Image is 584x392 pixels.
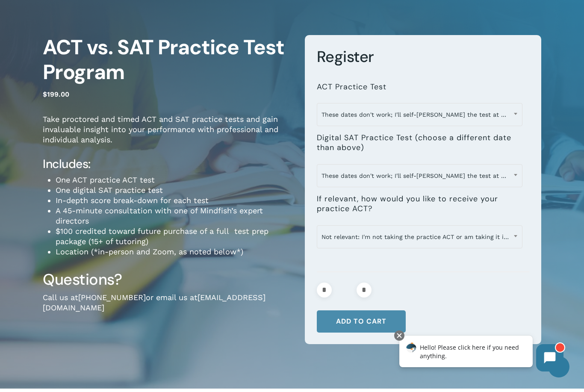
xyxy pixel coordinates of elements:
[390,329,572,380] iframe: Chatbot
[43,90,47,98] span: $
[43,114,292,156] p: Take proctored and timed ACT and SAT practice tests and gain invaluable insight into your perform...
[317,167,522,185] span: These dates don't work; I'll self-proctor the test at home.
[317,194,523,214] label: If relevant, how would you like to receive your practice ACT?
[78,293,146,302] a: [PHONE_NUMBER]
[43,35,292,85] h1: ACT vs. SAT Practice Test Program
[317,82,386,92] label: ACT Practice Test
[43,90,69,98] bdi: 199.00
[56,195,292,206] li: In-depth score break-down for each test
[317,164,523,187] span: These dates don't work; I'll self-proctor the test at home.
[56,185,292,195] li: One digital SAT practice test
[317,310,406,333] button: Add to cart
[317,225,523,248] span: Not relevant: I'm not taking the practice ACT or am taking it in-person
[43,156,292,172] h4: Includes:
[43,292,292,324] p: Call us at or email us at
[317,47,530,67] h3: Register
[317,103,523,126] span: These dates don't work; I'll self-proctor the test at home.
[56,175,292,185] li: One ACT practice ACT test
[43,270,292,289] h3: Questions?
[317,106,522,124] span: These dates don't work; I'll self-proctor the test at home.
[334,283,354,298] input: Product quantity
[56,206,292,226] li: A 45-minute consultation with one of Mindfish’s expert directors
[317,228,522,246] span: Not relevant: I'm not taking the practice ACT or am taking it in-person
[43,293,265,312] a: [EMAIL_ADDRESS][DOMAIN_NAME]
[56,247,292,257] li: Location (*in-person and Zoom, as noted below*)
[56,226,292,247] li: $100 credited toward future purchase of a full test prep package (15+ of tutoring)
[317,133,523,153] label: Digital SAT Practice Test (choose a different date than above)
